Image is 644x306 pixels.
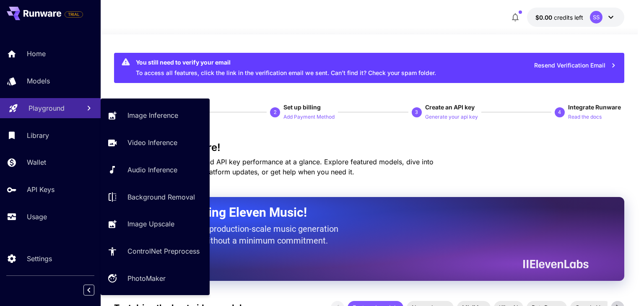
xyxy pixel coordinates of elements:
[136,58,436,67] div: You still need to verify your email
[136,55,436,80] div: To access all features, click the link in the verification email we sent. Can’t find it? Check yo...
[101,160,210,180] a: Audio Inference
[65,11,83,18] span: TRIAL
[65,9,83,19] span: Add your payment card to enable full platform functionality.
[283,104,321,111] span: Set up billing
[535,13,583,22] div: $0.00
[27,76,50,86] p: Models
[530,57,621,74] button: Resend Verification Email
[558,109,561,116] p: 4
[27,157,46,167] p: Wallet
[127,137,177,148] p: Video Inference
[425,104,475,111] span: Create an API key
[127,110,178,120] p: Image Inference
[425,113,478,121] p: Generate your api key
[568,113,602,121] p: Read the docs
[554,14,583,21] span: credits left
[283,113,335,121] p: Add Payment Method
[127,273,166,283] p: PhotoMaker
[135,223,345,246] p: The only way to get production-scale music generation from Eleven Labs without a minimum commitment.
[101,105,210,126] a: Image Inference
[127,246,200,256] p: ControlNet Preprocess
[590,11,602,23] div: SS
[90,283,101,298] div: Collapse sidebar
[27,130,49,140] p: Library
[527,8,624,27] button: $0.00
[83,285,94,296] button: Collapse sidebar
[127,192,195,202] p: Background Removal
[101,241,210,262] a: ControlNet Preprocess
[127,165,177,175] p: Audio Inference
[127,219,174,229] p: Image Upscale
[135,205,582,220] h2: Now Supporting Eleven Music!
[535,14,554,21] span: $0.00
[27,254,52,264] p: Settings
[415,109,418,116] p: 3
[274,109,277,116] p: 2
[101,187,210,207] a: Background Removal
[29,103,65,113] p: Playground
[101,268,210,289] a: PhotoMaker
[568,104,621,111] span: Integrate Runware
[27,49,46,59] p: Home
[101,132,210,153] a: Video Inference
[114,142,624,153] h3: Welcome to Runware!
[27,184,55,194] p: API Keys
[114,158,434,176] span: Check out your usage stats and API key performance at a glance. Explore featured models, dive int...
[101,214,210,234] a: Image Upscale
[27,212,47,222] p: Usage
